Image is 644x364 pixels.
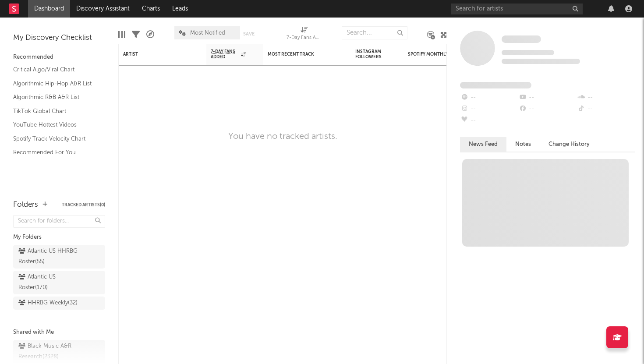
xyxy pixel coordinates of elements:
[408,52,474,57] div: Spotify Monthly Listeners
[287,22,322,47] div: 7-Day Fans Added (7-Day Fans Added)
[577,103,635,115] div: --
[13,33,105,43] div: My Discovery Checklist
[13,65,96,74] a: Critical Algo/Viral Chart
[190,30,225,36] span: Most Notified
[18,341,98,362] div: Black Music A&R Research ( 2328 )
[13,92,96,102] a: Algorithmic R&B A&R List
[13,232,105,243] div: My Folders
[62,203,105,207] button: Tracked Artists(0)
[13,327,105,338] div: Shared with Me
[287,33,322,43] div: 7-Day Fans Added (7-Day Fans Added)
[18,246,80,267] div: Atlantic US HHRBG Roster ( 55 )
[502,35,541,43] span: Some Artist
[13,79,96,88] a: Algorithmic Hip-Hop A&R List
[18,272,80,293] div: Atlantic US Roster ( 170 )
[460,103,518,115] div: --
[13,52,105,63] div: Recommended
[518,103,577,115] div: --
[355,49,386,60] div: Instagram Followers
[13,215,105,228] input: Search for folders...
[13,134,96,144] a: Spotify Track Velocity Chart
[18,298,78,308] div: HHRBG Weekly ( 32 )
[118,22,125,47] div: Edit Columns
[13,297,105,310] a: HHRBG Weekly(32)
[13,148,96,157] a: Recommended For You
[268,52,333,57] div: Most Recent Track
[13,200,38,210] div: Folders
[342,26,407,39] input: Search...
[577,92,635,103] div: --
[502,50,554,55] span: Tracking Since: [DATE]
[211,49,239,60] span: 7-Day Fans Added
[123,52,189,57] div: Artist
[13,271,105,294] a: Atlantic US Roster(170)
[13,245,105,269] a: Atlantic US HHRBG Roster(55)
[506,137,540,152] button: Notes
[502,59,580,64] span: 0 fans last week
[146,22,154,47] div: A&R Pipeline
[451,4,583,14] input: Search for artists
[518,92,577,103] div: --
[228,131,337,142] div: You have no tracked artists.
[13,120,96,130] a: YouTube Hottest Videos
[540,137,598,152] button: Change History
[460,137,506,152] button: News Feed
[502,35,541,44] a: Some Artist
[460,92,518,103] div: --
[460,82,531,88] span: Fans Added by Platform
[132,22,140,47] div: Filters
[243,32,255,36] button: Save
[13,106,96,116] a: TikTok Global Chart
[460,115,518,126] div: --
